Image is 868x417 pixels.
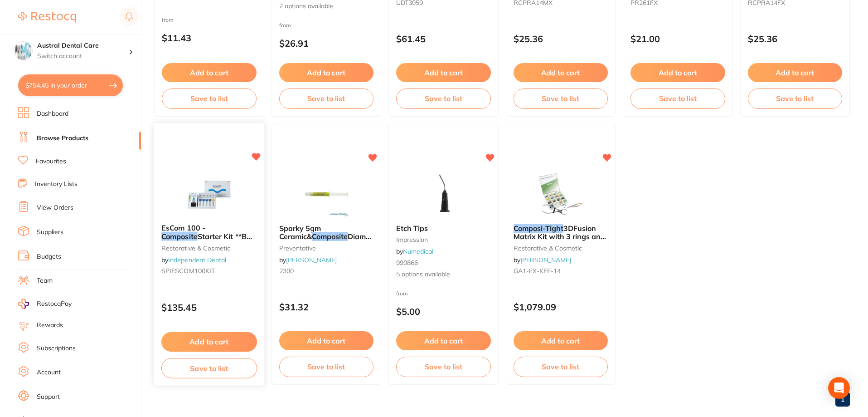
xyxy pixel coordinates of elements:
button: Add to cart [161,332,257,352]
p: $31.32 [279,302,374,312]
button: Save to list [162,88,257,108]
button: Add to cart [396,331,491,350]
button: Save to list [514,357,608,377]
button: Save to list [514,88,608,108]
button: Add to cart [396,63,491,82]
small: restorative & cosmetic [514,245,608,252]
span: 990866 [396,259,418,267]
p: $61.45 [396,34,491,44]
button: Add to cart [514,331,608,350]
b: Etch Tips [396,224,491,232]
p: $5.00 [396,306,491,317]
a: Numedical [403,247,433,255]
span: from [396,290,408,297]
small: restorative & cosmetic [161,244,257,251]
button: Add to cart [630,63,725,82]
a: View Orders [37,203,73,212]
span: 2300 [279,267,294,275]
a: Subscriptions [37,344,76,353]
span: from [162,16,174,23]
em: Composite [312,232,348,241]
span: by [279,256,337,264]
img: Sparky 5gm Ceramic& Composite Diamond Polish Paste [297,172,356,217]
button: Save to list [396,357,491,377]
span: GA1-FX-KFF-14 [514,267,561,275]
a: Account [37,368,61,377]
p: $25.36 [748,34,843,44]
a: [PERSON_NAME] [520,256,571,264]
button: $754.45 in your order [18,74,123,96]
p: $1,079.09 [514,302,608,312]
span: from [279,22,291,29]
p: $135.45 [161,302,257,313]
a: Dashboard [37,109,68,118]
a: RestocqPay [18,299,72,309]
a: Rewards [37,321,63,330]
a: Team [37,276,53,285]
button: Save to list [279,357,374,377]
img: Etch Tips [414,172,473,217]
em: Composite [161,232,198,241]
a: Independent Dental [168,256,226,264]
span: by [514,256,571,264]
a: Favourites [36,157,66,166]
a: Restocq Logo [18,7,76,28]
img: Austral Dental Care [14,42,32,60]
div: Open Intercom Messenger [828,377,850,399]
button: Add to cart [162,63,257,82]
p: $21.00 [630,34,725,44]
span: Etch Tips [396,224,428,233]
span: 3DFusion Matrix Kit with 3 rings and forcep [514,224,606,250]
em: Composi-Tight [514,224,563,233]
span: RestocqPay [37,299,72,309]
img: RestocqPay [18,299,29,309]
p: $11.43 [162,33,257,43]
button: Add to cart [514,63,608,82]
span: 5 options available [396,270,491,279]
a: Browse Products [37,134,88,143]
button: Add to cart [748,63,843,82]
span: EsCom 100 - [161,223,205,232]
span: by [396,247,433,255]
small: impression [396,236,491,243]
img: Composi-Tight 3DFusion Matrix Kit with 3 rings and forcep [531,172,590,217]
button: Add to cart [279,331,374,350]
span: Starter Kit **BUY 1 GET 1 HALF PRICE** [161,232,257,250]
button: Save to list [279,88,374,108]
a: 1 [835,390,850,408]
img: Restocq Logo [18,12,76,23]
button: Save to list [161,358,257,378]
small: preventative [279,245,374,252]
b: Sparky 5gm Ceramic& Composite Diamond Polish Paste [279,224,374,241]
a: Budgets [37,252,61,261]
span: by [161,256,226,264]
span: Sparky 5gm Ceramic& [279,224,321,241]
b: Composi-Tight 3DFusion Matrix Kit with 3 rings and forcep [514,224,608,241]
b: EsCom 100 - Composite Starter Kit **BUY 1 GET 1 HALF PRICE** [161,224,257,240]
p: Switch account [37,52,129,61]
span: Diamond Polish Paste [279,232,379,249]
a: Inventory Lists [35,180,78,189]
img: EsCom 100 - Composite Starter Kit **BUY 1 GET 1 HALF PRICE** [179,171,239,216]
button: Save to list [396,88,491,108]
p: $25.36 [514,34,608,44]
button: Save to list [748,88,843,108]
button: Save to list [630,88,725,108]
a: Suppliers [37,228,63,237]
h4: Austral Dental Care [37,41,129,50]
a: [PERSON_NAME] [286,256,337,264]
span: SPIESCOM100KIT [161,267,215,275]
span: 2 options available [279,2,374,11]
p: $26.91 [279,38,374,49]
button: Add to cart [279,63,374,82]
a: Support [37,392,60,402]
